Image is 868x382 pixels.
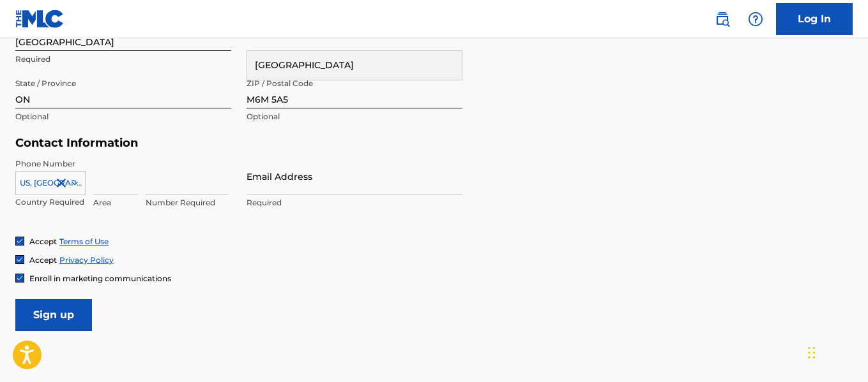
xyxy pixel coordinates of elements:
img: MLC Logo [15,10,65,28]
a: Privacy Policy [59,255,114,265]
p: Country Required [15,196,86,208]
iframe: Chat Widget [804,321,868,382]
span: Accept [29,237,57,246]
span: Enroll in marketing communications [29,274,171,283]
div: Help [743,6,768,32]
a: Terms of Use [59,237,109,246]
div: Drag [808,334,816,372]
img: checkbox [16,237,24,245]
input: Sign up [15,299,92,331]
a: Public Search [710,6,735,32]
p: Area [93,197,138,209]
img: checkbox [16,256,24,263]
p: Optional [247,111,462,122]
p: Required [247,197,462,209]
img: checkbox [16,274,24,282]
div: [GEOGRAPHIC_DATA] [247,51,462,80]
p: Number Required [146,197,229,209]
img: search [715,11,730,27]
p: Optional [15,111,231,122]
p: Required [15,54,231,65]
span: Accept [29,255,57,265]
a: Log In [776,3,853,35]
img: help [748,11,763,27]
h5: Contact Information [15,136,462,151]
